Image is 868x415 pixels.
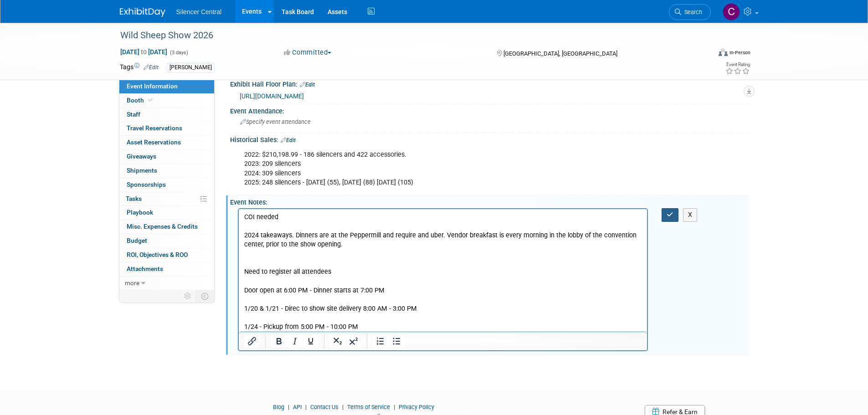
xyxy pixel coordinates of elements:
[340,404,346,410] span: |
[119,150,214,164] a: Giveaways
[125,279,139,287] span: more
[244,335,260,348] button: Insert/edit link
[723,3,740,20] img: Cade Cox
[391,404,397,410] span: |
[169,50,188,56] span: (3 days)
[281,48,335,57] button: Committed
[657,47,751,61] div: Event Format
[127,138,181,146] span: Asset Reservations
[119,122,214,135] a: Travel Reservations
[119,164,214,178] a: Shipments
[127,82,178,90] span: Event Information
[119,206,214,220] a: Playbook
[719,49,728,56] img: Format-Inperson.png
[127,209,153,216] span: Playbook
[303,335,318,348] button: Underline
[240,92,304,100] a: [URL][DOMAIN_NAME]
[346,335,361,348] button: Superscript
[725,62,750,67] div: Event Rating
[119,248,214,262] a: ROI, Objectives & ROO
[148,97,153,102] i: Booth reservation complete
[176,8,222,15] span: Silencer Central
[117,27,697,44] div: Wild Sheep Show 2026
[286,404,292,410] span: |
[167,63,215,72] div: [PERSON_NAME]
[230,195,749,207] div: Event Notes:
[373,335,388,348] button: Numbered list
[389,335,404,348] button: Bullet list
[127,181,166,188] span: Sponsorships
[230,77,749,89] div: Exhibit Hall Floor Plan:
[127,223,198,230] span: Misc. Expenses & Credits
[293,404,302,410] a: API
[127,251,188,258] span: ROI, Objectives & ROO
[303,404,309,410] span: |
[503,50,617,57] span: [GEOGRAPHIC_DATA], [GEOGRAPHIC_DATA]
[127,167,157,174] span: Shipments
[681,9,702,15] span: Search
[119,108,214,122] a: Staff
[119,80,214,93] a: Event Information
[683,208,698,221] button: X
[119,178,214,192] a: Sponsorships
[120,62,159,73] td: Tags
[330,335,345,348] button: Subscript
[144,64,159,71] a: Edit
[119,94,214,108] a: Booth
[127,97,154,104] span: Booth
[399,404,434,410] a: Privacy Policy
[240,118,311,125] span: Specify event attendance
[127,265,163,272] span: Attachments
[300,82,315,88] a: Edit
[271,335,287,348] button: Bold
[127,237,147,244] span: Budget
[127,111,140,118] span: Staff
[729,49,750,56] div: In-Person
[239,209,647,332] iframe: Rich Text Area
[127,153,156,160] span: Giveaways
[195,290,214,302] td: Toggle Event Tabs
[281,137,296,143] a: Edit
[310,404,339,410] a: Contact Us
[126,195,142,202] span: Tasks
[230,133,749,145] div: Historical Sales:
[180,290,196,302] td: Personalize Event Tab Strip
[347,404,390,410] a: Terms of Service
[119,192,214,206] a: Tasks
[287,335,303,348] button: Italic
[238,146,648,191] div: 2022: $210,198.99 - 186 silencers and 422 accessories. 2023: 209 silencers 2024: 309 silencers 20...
[119,277,214,290] a: more
[669,4,711,20] a: Search
[127,124,182,132] span: Travel Reservations
[230,104,749,116] div: Event Attendance:
[119,220,214,234] a: Misc. Expenses & Credits
[273,404,284,410] a: Blog
[119,262,214,276] a: Attachments
[120,8,165,17] img: ExhibitDay
[120,48,168,56] span: [DATE] [DATE]
[139,48,148,56] span: to
[119,136,214,149] a: Asset Reservations
[119,234,214,248] a: Budget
